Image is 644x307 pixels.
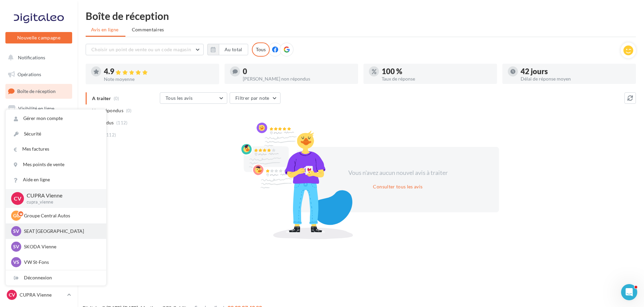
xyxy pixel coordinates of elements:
span: Commentaires [132,26,164,33]
p: VW St-Fons [24,259,98,266]
div: Taux de réponse [382,76,492,81]
span: (0) [126,108,132,113]
a: Gérer mon compte [6,111,106,126]
a: Mes factures [6,142,106,157]
a: Calendrier [4,168,74,183]
button: Au total [219,44,248,55]
span: Boîte de réception [17,88,56,94]
button: Au total [207,44,248,55]
p: SKODA Vienne [24,243,98,250]
a: Aide en ligne [6,172,106,187]
p: SEAT [GEOGRAPHIC_DATA] [24,228,98,235]
span: SV [13,228,19,235]
div: Note moyenne [104,77,214,82]
span: VS [13,259,19,266]
a: Médiathèque [4,152,74,166]
button: Nouvelle campagne [5,32,72,43]
button: Filtrer par note [230,92,281,104]
p: Groupe Central Autos [24,212,98,219]
div: Déconnexion [6,270,106,285]
span: CV [14,194,21,202]
button: Choisir un point de vente ou un code magasin [86,44,204,55]
button: Notifications [4,51,71,65]
span: GC [13,212,20,219]
a: Campagnes [4,118,74,132]
span: Opérations [18,71,41,77]
a: Contacts [4,135,74,149]
div: [PERSON_NAME] non répondus [243,76,353,81]
p: cupra_vienne [27,199,95,205]
a: Boîte de réception [4,84,74,98]
a: Mes points de vente [6,157,106,172]
div: 0 [243,68,353,75]
span: (112) [105,132,116,137]
span: SV [13,243,19,250]
span: Visibilité en ligne [18,105,54,111]
button: Consulter tous les avis [370,183,425,191]
div: Délai de réponse moyen [521,76,631,81]
p: CUPRA Vienne [27,192,95,199]
a: Visibilité en ligne [4,101,74,116]
span: CV [9,291,15,298]
div: 42 jours [521,68,631,75]
span: Tous les avis [166,95,193,101]
a: CV CUPRA Vienne [5,288,72,301]
div: Vous n'avez aucun nouvel avis à traiter [340,168,456,177]
a: Opérations [4,67,74,82]
div: Boîte de réception [86,11,636,21]
span: Notifications [18,55,45,60]
div: 4.9 [104,68,214,75]
p: CUPRA Vienne [20,291,64,298]
span: Non répondus [92,107,123,114]
div: 100 % [382,68,492,75]
button: Tous les avis [160,92,227,104]
div: Tous [252,42,270,57]
a: Sécurité [6,126,106,142]
span: Choisir un point de vente ou un code magasin [91,47,191,52]
span: (112) [116,120,128,125]
iframe: Intercom live chat [621,284,637,300]
a: Campagnes DataOnDemand [4,208,74,227]
a: PLV et print personnalisable [4,185,74,205]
